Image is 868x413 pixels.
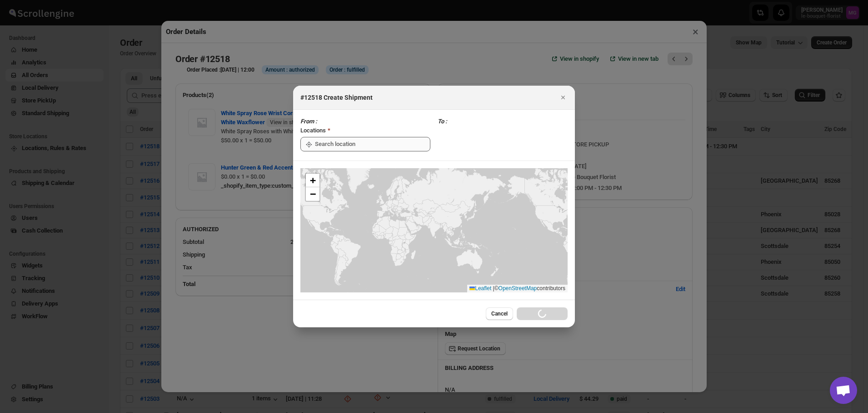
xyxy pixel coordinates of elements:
span: | [493,285,494,292]
div: © contributors [467,285,568,292]
div: Locations [300,126,326,135]
input: Search location [315,137,430,151]
span: − [310,188,316,199]
a: Zoom out [306,187,319,201]
button: Cancel [486,307,513,320]
a: Leaflet [469,285,491,292]
span: Cancel [491,310,508,317]
i: To : [438,118,447,125]
button: Close [557,91,569,104]
i: From : [300,118,317,125]
span: + [310,175,316,186]
h2: #12518 Create Shipment [300,93,373,102]
a: Zoom in [306,174,319,187]
a: Open chat [830,377,857,404]
a: OpenStreetMap [499,285,537,292]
